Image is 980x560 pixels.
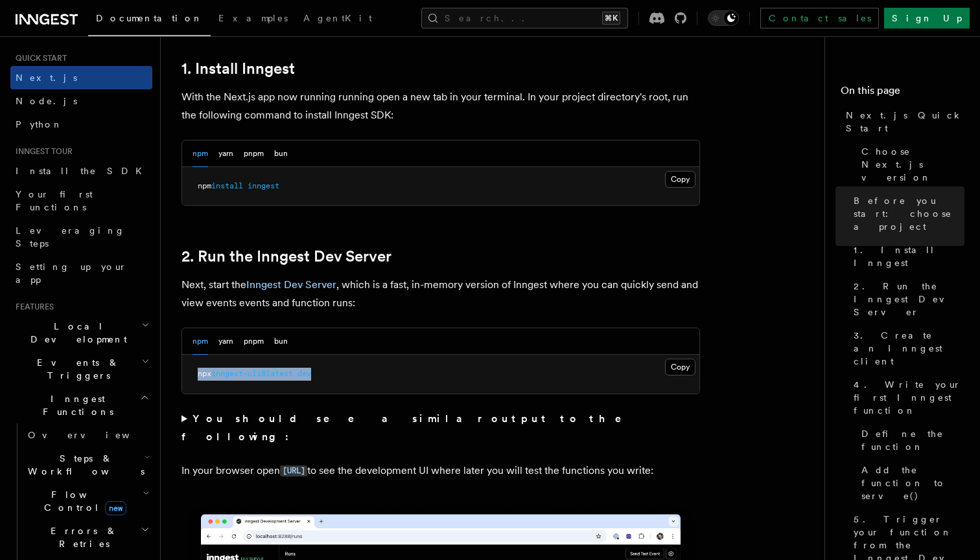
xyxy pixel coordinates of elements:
[23,483,152,519] button: Flow Controlnew
[10,387,152,423] button: Inngest Functions
[23,519,152,555] button: Errors & Retries
[848,238,964,274] a: 1. Install Inngest
[23,452,145,478] span: Steps & Workflows
[28,430,161,440] span: Overview
[846,109,964,135] span: Next.js Quick Start
[16,96,77,106] span: Node.js
[861,464,964,502] span: Add the function to serve()
[16,189,93,212] span: Your first Functions
[861,427,964,453] span: Define the function
[10,356,141,382] span: Events & Triggers
[10,146,73,157] span: Inngest tour
[841,104,964,140] a: Next.js Quick Start
[854,378,964,417] span: 4. Write your first Inngest function
[16,73,77,83] span: Next.js
[861,145,964,184] span: Choose Next.js version
[280,465,307,476] code: [URL]
[10,255,152,291] a: Setting up your app
[96,13,203,23] span: Documentation
[16,119,63,129] span: Python
[602,12,620,25] kbd: ⌘K
[296,4,380,35] a: AgentKit
[760,8,879,28] a: Contact sales
[181,462,700,480] p: In your browser open to see the development UI where later you will test the functions you write:
[105,501,126,515] span: new
[10,66,152,89] a: Next.js
[854,243,964,269] span: 1. Install Inngest
[665,359,695,375] button: Copy
[181,412,640,443] strong: You should see a similar output to the following:
[192,328,208,355] button: npm
[181,247,391,265] a: 2. Run the Inngest Dev Server
[244,328,264,355] button: pnpm
[16,262,127,285] span: Setting up your app
[23,524,141,550] span: Errors & Retries
[246,278,336,291] a: Inngest Dev Server
[854,194,964,233] span: Before you start: choose a project
[181,60,295,78] a: 1. Install Inngest
[192,140,208,167] button: npm
[856,458,964,508] a: Add the function to serve()
[181,276,700,312] p: Next, start the , which is a fast, in-memory version of Inngest where you can quickly send and vi...
[16,166,150,176] span: Install the SDK
[248,181,279,190] span: inngest
[848,373,964,422] a: 4. Write your first Inngest function
[274,328,288,355] button: bun
[884,8,970,28] a: Sign Up
[848,324,964,373] a: 3. Create an Inngest client
[218,328,233,355] button: yarn
[211,369,293,378] span: inngest-cli@latest
[16,225,125,249] span: Leveraging Steps
[211,181,243,190] span: install
[211,4,296,35] a: Examples
[856,140,964,189] a: Choose Next.js version
[10,320,141,346] span: Local Development
[218,140,233,167] button: yarn
[856,422,964,458] a: Define the function
[421,8,628,28] button: Search...⌘K
[218,13,288,23] span: Examples
[297,369,311,378] span: dev
[244,140,264,167] button: pnpm
[10,159,152,183] a: Install the SDK
[848,274,964,324] a: 2. Run the Inngest Dev Server
[88,4,211,36] a: Documentation
[181,88,700,124] p: With the Next.js app now running running open a new tab in your terminal. In your project directo...
[10,351,152,387] button: Events & Triggers
[23,423,152,447] a: Overview
[10,183,152,219] a: Your first Functions
[23,447,152,483] button: Steps & Workflows
[665,171,695,188] button: Copy
[198,369,211,378] span: npx
[848,189,964,238] a: Before you start: choose a project
[181,410,700,446] summary: You should see a similar output to the following:
[10,53,67,63] span: Quick start
[10,392,140,418] span: Inngest Functions
[10,315,152,351] button: Local Development
[841,83,964,104] h4: On this page
[708,10,739,26] button: Toggle dark mode
[10,89,152,113] a: Node.js
[10,302,54,312] span: Features
[198,181,211,190] span: npm
[303,13,372,23] span: AgentKit
[274,140,288,167] button: bun
[10,219,152,255] a: Leveraging Steps
[854,329,964,368] span: 3. Create an Inngest client
[280,464,307,476] a: [URL]
[854,280,964,319] span: 2. Run the Inngest Dev Server
[23,488,143,514] span: Flow Control
[10,113,152,136] a: Python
